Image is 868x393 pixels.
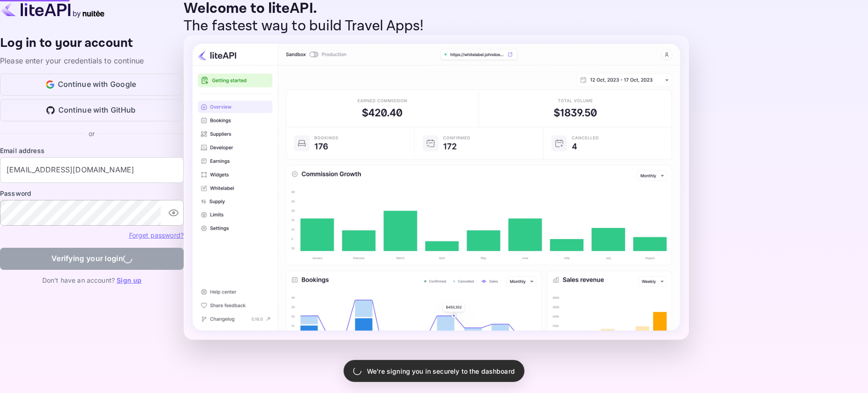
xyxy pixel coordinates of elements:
[129,231,184,239] a: Forget password?
[117,276,141,284] a: Sign up
[367,366,515,376] p: We're signing you in securely to the dashboard
[129,230,184,239] a: Forget password?
[89,129,95,138] p: or
[164,204,183,222] button: toggle password visibility
[184,35,689,340] img: liteAPI Dashboard Preview
[184,17,689,35] p: The fastest way to build Travel Apps!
